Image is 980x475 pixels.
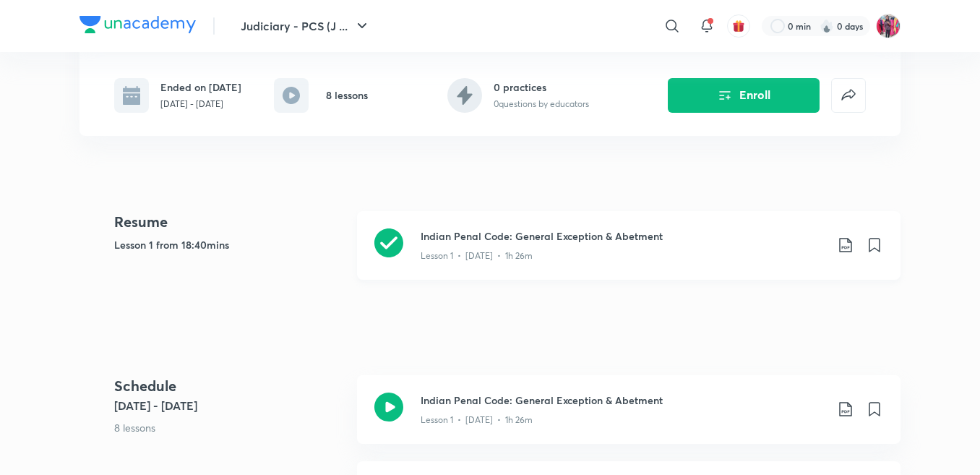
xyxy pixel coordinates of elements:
[114,397,345,414] h5: [DATE] - [DATE]
[357,211,901,297] a: Indian Penal Code: General Exception & AbetmentLesson 1 • [DATE] • 1h 26m
[357,375,901,461] a: Indian Penal Code: General Exception & AbetmentLesson 1 • [DATE] • 1h 26m
[876,14,901,38] img: Archita Mittal
[494,98,589,111] p: 0 questions by educators
[114,211,345,233] h4: Resume
[421,414,533,427] p: Lesson 1 • [DATE] • 1h 26m
[114,420,345,435] p: 8 lessons
[326,87,368,103] h6: 8 lessons
[421,228,825,244] h3: Indian Penal Code: General Exception & Abetment
[160,98,241,111] p: [DATE] - [DATE]
[831,78,866,113] button: false
[232,12,379,40] button: Judiciary - PCS (J ...
[79,16,196,37] a: Company Logo
[727,14,750,38] button: avatar
[114,375,345,397] h4: Schedule
[114,237,345,252] h5: Lesson 1 from 18:40mins
[494,80,589,95] h6: 0 practices
[79,16,196,33] img: Company Logo
[160,80,241,95] h6: Ended on [DATE]
[421,393,825,408] h3: Indian Penal Code: General Exception & Abetment
[732,20,745,33] img: avatar
[668,78,820,113] button: Enroll
[820,19,834,33] img: streak
[421,249,533,262] p: Lesson 1 • [DATE] • 1h 26m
